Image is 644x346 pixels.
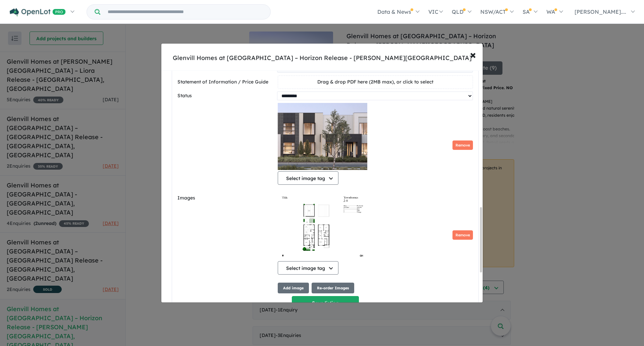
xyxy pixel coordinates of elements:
[278,171,338,185] button: Select image tag
[177,78,275,86] label: Statement of Information / Price Guide
[312,283,354,294] button: Re-order Images
[470,47,476,62] span: ×
[102,5,269,19] input: Try estate name, suburb, builder or developer
[177,194,275,202] label: Images
[10,8,66,16] img: Openlot PRO Logo White
[278,193,367,260] img: Glenvill Homes at Ashbury Estate – Horizon Release - Armstrong Creek - Lot 2926
[177,92,274,100] label: Status
[173,54,472,62] div: Glenvill Homes at [GEOGRAPHIC_DATA] – Horizon Release - [PERSON_NAME][GEOGRAPHIC_DATA]
[452,230,473,240] button: Remove
[278,261,338,275] button: Select image tag
[575,8,626,15] span: [PERSON_NAME]....
[278,283,309,294] button: Add image
[292,296,359,310] button: Save listing
[317,79,433,85] span: Drag & drop PDF here (2MB max), or click to select
[278,103,367,170] img: Glenvill Homes at Ashbury Estate – Horizon Release - Armstrong Creek - Lot 2926
[452,140,473,150] button: Remove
